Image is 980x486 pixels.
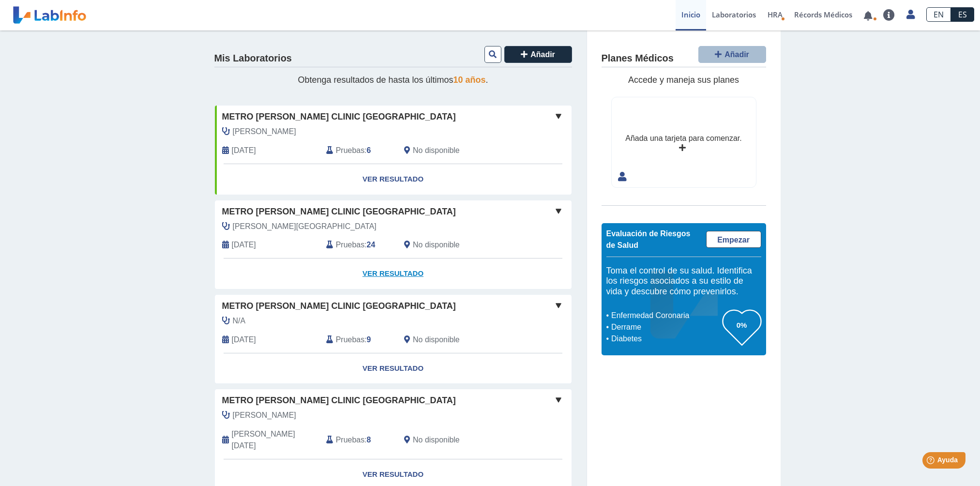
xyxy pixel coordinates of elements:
iframe: Help widget launcher [894,448,969,475]
span: Pruebas [336,434,364,446]
span: Empezar [717,236,750,244]
span: No disponible [413,434,460,446]
span: Pruebas [336,145,364,156]
b: 9 [367,335,371,344]
h5: Toma el control de su salud. Identifica los riesgos asociados a su estilo de vida y descubre cómo... [606,266,761,297]
span: Metro [PERSON_NAME] Clinic [GEOGRAPHIC_DATA] [222,300,456,313]
li: Derrame [609,321,723,333]
span: 2025-01-03 [232,428,319,452]
span: Suleiman Suleiman, Wasilah [233,221,377,232]
span: No disponible [413,145,460,156]
b: 8 [367,436,371,444]
span: 2025-04-22 [232,334,256,346]
span: Accede y maneja sus planes [628,75,739,85]
div: : [319,428,397,452]
span: Obtenga resultados de hasta los últimos . [298,75,488,85]
a: ES [951,7,974,22]
span: Metro [PERSON_NAME] Clinic [GEOGRAPHIC_DATA] [222,110,456,123]
span: No disponible [413,334,460,346]
span: Pruebas [336,239,364,251]
button: Añadir [698,46,766,63]
span: Metro [PERSON_NAME] Clinic [GEOGRAPHIC_DATA] [222,394,456,407]
div: : [319,334,397,346]
span: Martinez Barrosa, Jose [233,126,296,137]
span: Añadir [724,50,749,59]
a: Empezar [706,231,761,248]
span: No disponible [413,239,460,251]
div: Añada una tarjeta para comenzar. [625,133,741,144]
li: Enfermedad Coronaria [609,310,723,321]
a: EN [926,7,951,22]
b: 6 [367,146,371,154]
span: 2023-02-08 [232,145,256,156]
button: Añadir [504,46,572,63]
span: N/A [233,315,246,327]
div: : [319,145,397,156]
b: 24 [367,241,376,249]
h4: Planes Médicos [602,53,674,64]
span: 10 años [453,75,486,85]
a: Ver Resultado [215,258,572,289]
span: 2025-08-05 [232,239,256,251]
span: Evaluación de Riesgos de Salud [606,229,691,249]
span: Metro [PERSON_NAME] Clinic [GEOGRAPHIC_DATA] [222,205,456,218]
div: : [319,239,397,251]
li: Diabetes [609,333,723,345]
a: Ver Resultado [215,353,572,384]
span: Pruebas [336,334,364,346]
span: Alcantara Gonzalez, Altagracia [233,410,296,421]
span: HRA [768,10,783,19]
h4: Mis Laboratorios [214,53,292,64]
a: Ver Resultado [215,164,572,195]
span: Añadir [530,50,555,59]
h3: 0% [723,319,761,331]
